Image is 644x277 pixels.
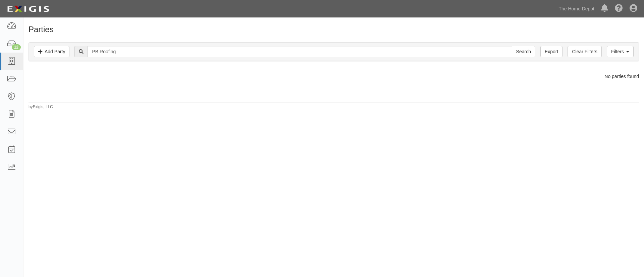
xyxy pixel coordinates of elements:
[607,46,634,57] a: Filters
[540,46,562,57] a: Export
[615,5,623,13] i: Help Center - Complianz
[34,46,69,57] a: Add Party
[29,25,639,34] h1: Parties
[568,46,601,57] a: Clear Filters
[23,73,644,80] div: No parties found
[12,44,21,50] div: 12
[33,105,53,109] a: Exigis, LLC
[555,2,598,15] a: The Home Depot
[512,46,535,57] input: Search
[5,3,51,15] img: logo-5460c22ac91f19d4615b14bd174203de0afe785f0fc80cf4dbbc73dc1793850b.png
[88,46,512,57] input: Search
[29,104,53,110] small: by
